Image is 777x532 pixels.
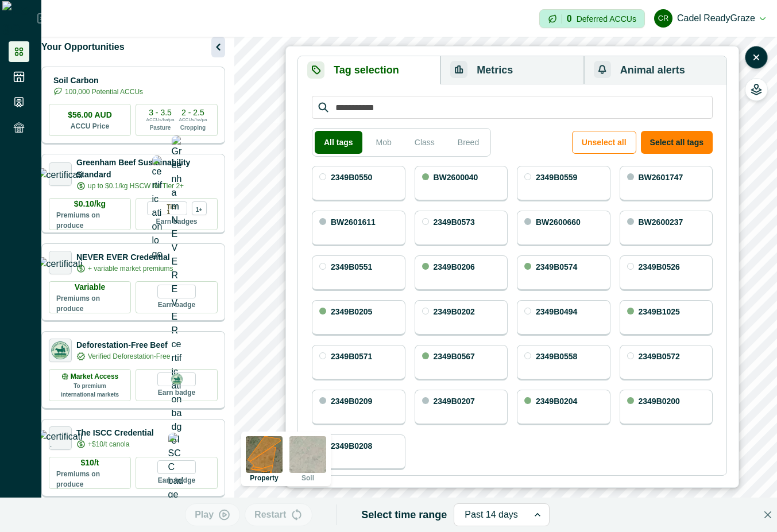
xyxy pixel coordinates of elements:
img: certification logo [152,156,163,261]
button: Metrics [440,56,583,84]
p: 0 [567,14,572,24]
p: BW2601611 [331,218,376,226]
button: Class [405,131,444,154]
p: 2349B0567 [434,352,475,360]
p: Play [195,508,214,522]
button: Animal alerts [584,56,726,84]
p: 2349B0573 [434,218,475,226]
p: 2349B0204 [536,397,577,405]
p: Restart [254,508,286,522]
p: +$10/t canola [88,439,129,449]
p: Soil Carbon [53,75,143,87]
p: Deforestation-Free Beef [76,339,170,351]
p: BW2600040 [434,173,478,181]
p: NEVER EVER Credential [76,251,173,263]
p: up to $0.1/kg HSCW for Tier 2+ [88,181,184,191]
p: + variable market premiums [88,263,173,274]
p: 2349B1025 [639,308,680,316]
p: 2349B0494 [536,308,577,316]
button: Tag selection [298,56,440,84]
p: Premiums on produce [56,293,123,314]
p: The ISCC Credential [76,427,154,439]
p: 3 - 3.5 [149,108,172,117]
p: ACCU Price [71,121,109,131]
p: Soil [301,475,314,481]
p: 2349B0571 [331,352,372,360]
p: Select time range [361,507,447,523]
img: certification logo [49,340,71,362]
p: Premiums on produce [56,210,123,231]
p: Market Access [71,371,119,382]
p: 1+ [196,205,202,212]
p: 2349B0205 [331,308,372,316]
button: Cadel ReadyGrazeCadel ReadyGraze [654,5,766,32]
p: $0.10/kg [74,198,106,210]
img: certification logo [37,430,84,447]
p: Tier 1 [167,202,182,215]
button: Play [185,503,240,526]
p: BW2600237 [639,218,683,226]
p: 2349B0551 [331,263,372,271]
p: 2 - 2.5 [181,108,204,117]
p: Verified Deforestation-Free [88,351,170,362]
button: All tags [315,131,362,154]
p: Greenham Beef Sustainability Standard [76,157,218,181]
img: property preview [246,436,283,473]
p: $56.00 AUD [68,109,112,121]
p: Earn badge [158,298,195,310]
p: Earn badges [156,215,197,227]
div: more credentials avaialble [192,201,207,215]
p: 2349B0208 [331,442,372,450]
p: $10/t [81,457,99,469]
p: 100,000 Potential ACCUs [65,87,143,97]
p: Your Opportunities [41,40,125,54]
p: Property [250,475,278,481]
p: 2349B0202 [434,308,475,316]
img: certification logo [37,168,84,180]
img: Logo [2,1,37,36]
p: ACCUs/ha/pa [146,117,175,123]
img: DFB badge [170,372,184,386]
p: Earn badge [158,386,195,398]
p: 2349B0550 [331,173,372,181]
p: BW2600660 [536,218,581,226]
p: ACCUs/ha/pa [179,117,207,123]
button: Restart [245,503,312,526]
p: Earn badge [158,474,195,486]
button: Close [759,506,777,524]
p: 2349B0207 [434,397,475,405]
p: 2349B0206 [434,263,475,271]
p: 2349B0558 [536,352,577,360]
p: To premium international markets [56,382,123,399]
button: Select all tags [641,131,713,154]
p: 2349B0200 [639,397,680,405]
p: 2349B0572 [639,352,680,360]
p: Variable [75,281,106,293]
button: Breed [449,131,488,154]
button: Mob [367,131,401,154]
img: ISCC badge [168,433,185,502]
img: certification logo [37,257,84,269]
p: 2349B0209 [331,397,372,405]
img: soil preview [289,436,326,473]
button: Unselect all [572,131,636,154]
img: Greenham NEVER EVER certification badge [172,135,182,448]
p: Premiums on produce [56,469,123,490]
p: Pasture [150,123,171,132]
p: 2349B0574 [536,263,577,271]
p: Deferred ACCUs [577,14,636,23]
p: BW2601747 [639,173,683,181]
p: 2349B0526 [639,263,680,271]
p: 2349B0559 [536,173,577,181]
p: Cropping [180,123,206,132]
